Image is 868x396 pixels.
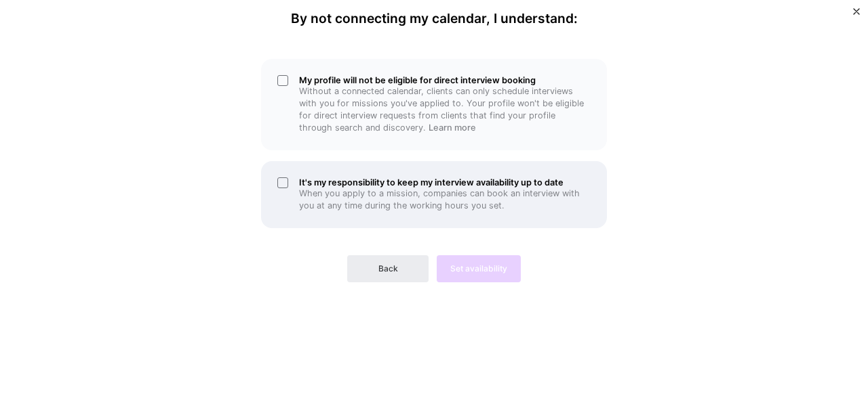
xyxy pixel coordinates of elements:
[299,177,591,188] h5: It's my responsibility to keep my interview availability up to date
[299,75,591,85] h5: My profile will not be eligible for direct interview booking
[291,11,578,26] h4: By not connecting my calendar, I understand:
[299,85,591,134] p: Without a connected calendar, clients can only schedule interviews with you for missions you've a...
[429,123,476,133] a: Learn more
[347,255,429,282] button: Back
[299,188,591,212] p: When you apply to a mission, companies can book an interview with you at any time during the work...
[378,263,398,275] span: Back
[853,8,860,22] button: Close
